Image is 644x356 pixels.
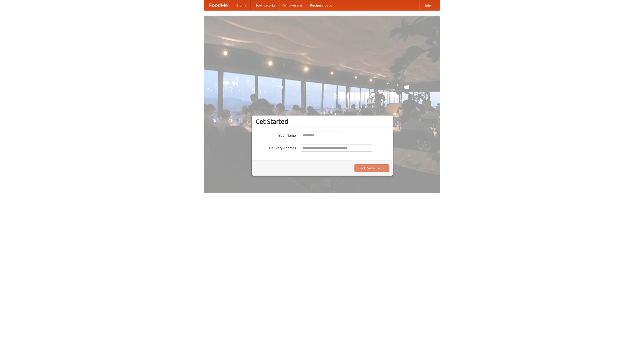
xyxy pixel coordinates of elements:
a: Who we are [279,0,306,10]
a: Help [419,0,435,10]
a: Recipe videos [306,0,336,10]
a: How it works [251,0,279,10]
label: Your Name [256,132,296,138]
button: Find Restaurants! [354,164,389,172]
a: Home [233,0,251,10]
a: FoodMe [204,0,233,10]
h3: Get Started [256,118,389,125]
label: Delivery Address [256,144,296,150]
